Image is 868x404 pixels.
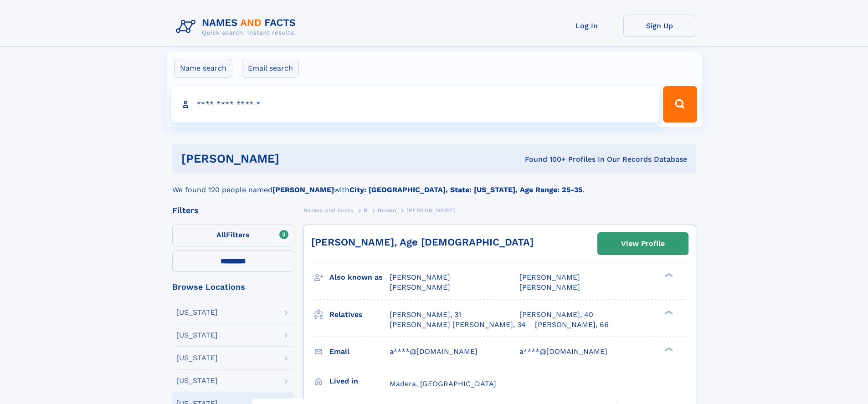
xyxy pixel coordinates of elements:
[390,273,450,281] span: [PERSON_NAME]
[519,283,580,291] span: [PERSON_NAME]
[390,283,450,291] span: [PERSON_NAME]
[176,332,218,339] div: [US_STATE]
[364,207,368,214] span: B
[623,15,696,37] a: Sign Up
[390,379,496,388] span: Madera, [GEOGRAPHIC_DATA]
[663,86,697,123] button: Search Button
[329,270,390,285] h3: Also known as
[176,377,218,384] div: [US_STATE]
[378,207,396,214] span: Brown
[242,59,299,78] label: Email search
[216,230,226,239] span: All
[390,320,526,330] a: [PERSON_NAME] [PERSON_NAME], 34
[349,185,582,194] b: City: [GEOGRAPHIC_DATA], State: [US_STATE], Age Range: 25-35
[303,205,354,216] a: Names and Facts
[519,310,593,320] a: [PERSON_NAME], 40
[174,59,232,78] label: Name search
[535,320,609,330] a: [PERSON_NAME], 66
[329,307,390,322] h3: Relatives
[329,344,390,359] h3: Email
[598,233,688,255] a: View Profile
[272,185,334,194] b: [PERSON_NAME]
[329,373,390,389] h3: Lived in
[519,273,580,281] span: [PERSON_NAME]
[172,206,294,215] div: Filters
[663,272,673,278] div: ❯
[663,309,673,315] div: ❯
[181,153,402,164] h1: [PERSON_NAME]
[176,309,218,316] div: [US_STATE]
[172,15,303,39] img: Logo Names and Facts
[663,346,673,352] div: ❯
[311,236,534,248] a: [PERSON_NAME], Age [DEMOGRAPHIC_DATA]
[176,354,218,362] div: [US_STATE]
[172,174,696,195] div: We found 120 people named with .
[402,154,687,164] div: Found 100+ Profiles In Our Records Database
[621,233,665,254] div: View Profile
[172,283,294,291] div: Browse Locations
[364,205,368,216] a: B
[406,207,455,214] span: [PERSON_NAME]
[172,225,294,246] label: Filters
[390,310,461,320] a: [PERSON_NAME], 31
[550,15,623,37] a: Log In
[378,205,396,216] a: Brown
[171,86,659,123] input: search input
